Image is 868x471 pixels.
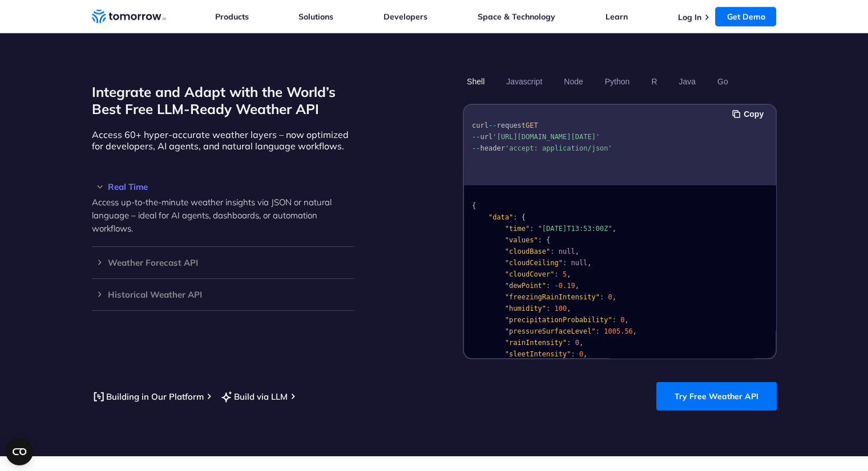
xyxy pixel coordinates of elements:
[612,293,616,301] span: ,
[488,213,512,221] span: "data"
[502,72,546,91] button: Javascript
[298,11,333,22] a: Solutions
[538,225,612,233] span: "[DATE]T13:53:00Z"
[504,236,538,244] span: "values"
[608,293,612,301] span: 0
[383,11,427,22] a: Developers
[560,72,587,91] button: Node
[732,108,767,120] button: Copy
[567,304,571,312] span: ,
[604,327,633,335] span: 1005.56
[492,133,600,141] span: '[URL][DOMAIN_NAME][DATE]'
[562,270,566,278] span: 5
[513,213,517,221] span: :
[599,293,603,301] span: :
[480,133,492,141] span: url
[567,339,571,347] span: :
[538,236,542,244] span: :
[562,259,566,267] span: :
[521,213,525,221] span: {
[92,196,354,235] p: Access up-to-the-minute weather insights via JSON or natural language – ideal for AI agents, dash...
[583,350,587,358] span: ,
[504,247,550,255] span: "cloudBase"
[575,339,579,347] span: 0
[504,144,612,152] span: 'accept: application/json'
[504,270,554,278] span: "cloudCover"
[587,259,591,267] span: ,
[558,247,575,255] span: null
[472,202,476,210] span: {
[605,11,628,22] a: Learn
[478,11,555,22] a: Space & Technology
[480,144,504,152] span: header
[575,247,579,255] span: ,
[504,304,546,312] span: "humidity"
[571,350,575,358] span: :
[92,290,354,299] h3: Historical Weather API
[546,282,550,290] span: :
[496,121,526,129] span: request
[579,339,583,347] span: ,
[92,129,354,152] p: Access 60+ hyper-accurate weather layers – now optimized for developers, AI agents, and natural l...
[488,121,496,129] span: --
[600,72,633,91] button: Python
[504,339,566,347] span: "rainIntensity"
[579,350,583,358] span: 0
[546,304,550,312] span: :
[92,389,204,404] a: Building in Our Platform
[612,225,616,233] span: ,
[472,144,480,152] span: --
[677,12,701,22] a: Log In
[92,182,354,191] h3: Real Time
[215,11,249,22] a: Products
[504,259,562,267] span: "cloudCeiling"
[525,121,538,129] span: GET
[554,270,558,278] span: :
[220,389,288,404] a: Build via LLM
[571,259,587,267] span: null
[504,282,546,290] span: "dewPoint"
[504,293,599,301] span: "freezingRainIntensity"
[656,382,777,411] a: Try Free Weather API
[504,327,595,335] span: "pressureSurfaceLevel"
[92,258,354,267] h3: Weather Forecast API
[472,121,488,129] span: curl
[612,316,616,324] span: :
[647,72,661,91] button: R
[546,236,550,244] span: {
[620,316,624,324] span: 0
[624,316,628,324] span: ,
[554,304,567,312] span: 100
[92,83,354,117] h2: Integrate and Adapt with the World’s Best Free LLM-Ready Weather API
[6,438,33,465] button: Open CMP widget
[504,225,529,233] span: "time"
[632,327,636,335] span: ,
[595,327,599,335] span: :
[504,350,571,358] span: "sleetIntensity"
[715,7,776,26] a: Get Demo
[713,72,732,91] button: Go
[567,270,571,278] span: ,
[504,316,612,324] span: "precipitationProbability"
[675,72,700,91] button: Java
[550,247,554,255] span: :
[530,225,534,233] span: :
[463,72,488,91] button: Shell
[575,282,579,290] span: ,
[92,8,166,25] a: Home link
[558,282,575,290] span: 0.19
[472,133,480,141] span: --
[554,282,558,290] span: -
